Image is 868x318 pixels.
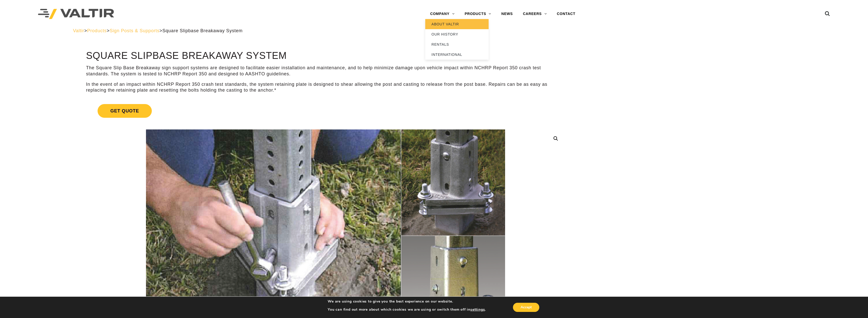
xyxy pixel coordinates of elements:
a: Valtir [73,28,84,33]
a: RENTALS [425,39,489,49]
p: The Square Slip Base Breakaway sign support systems are designed to facilitate easier installatio... [86,65,565,77]
img: Valtir [38,9,114,19]
a: ABOUT VALTIR [425,19,489,29]
div: > > > [73,28,795,34]
a: OUR HISTORY [425,29,489,39]
a: Products [87,28,107,33]
span: Get Quote [98,104,152,118]
a: PRODUCTS [459,9,496,19]
p: You can find out more about which cookies we are using or switch them off in . [328,307,486,312]
span: Square Slipbase Breakaway System [162,28,243,33]
a: Get Quote [86,98,565,124]
a: NEWS [496,9,518,19]
button: Accept [513,303,539,312]
a: CONTACT [552,9,580,19]
a: COMPANY [425,9,460,19]
p: We are using cookies to give you the best experience on our website. [328,299,486,304]
p: In the event of an impact within NCHRP Report 350 crash test standards, the system retaining plat... [86,81,565,93]
a: CAREERS [518,9,552,19]
a: Sign Posts & Supports [109,28,159,33]
h1: Square Slipbase Breakaway System [86,51,565,61]
a: INTERNATIONAL [425,49,489,60]
button: settings [470,307,485,312]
